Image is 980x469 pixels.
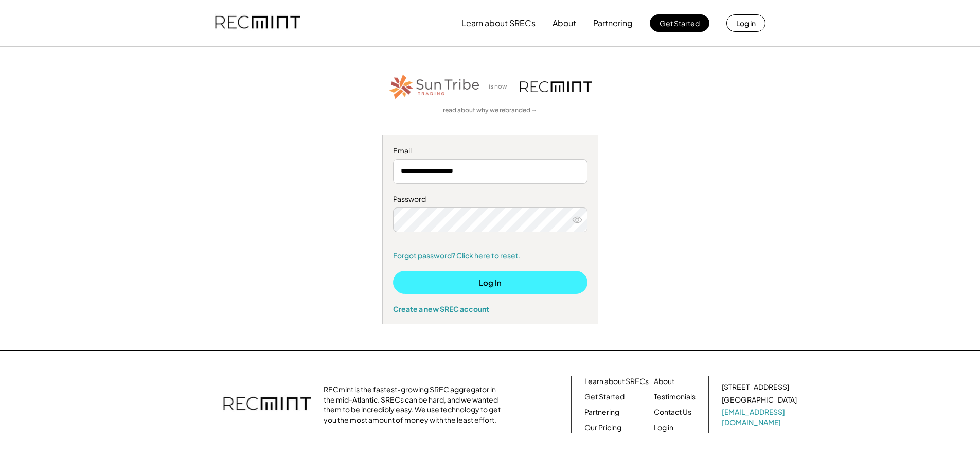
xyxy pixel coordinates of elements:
[443,106,538,115] a: read about why we rebranded →
[223,387,311,423] img: recmint-logotype%403x.png
[553,13,576,33] button: About
[520,81,592,92] img: recmint-logotype%403x.png
[654,376,674,387] a: About
[654,423,673,433] a: Log in
[388,73,481,101] img: STT_Horizontal_Logo%2B-%2BColor.png
[584,423,621,433] a: Our Pricing
[324,385,506,425] div: RECmint is the fastest-growing SREC aggregator in the mid-Atlantic. SRECs can be hard, and we wan...
[584,376,649,387] a: Learn about SRECs
[461,13,536,33] button: Learn about SRECs
[393,251,587,261] a: Forgot password? Click here to reset.
[393,146,587,156] div: Email
[393,304,587,314] div: Create a new SREC account
[654,392,696,402] a: Testimonials
[722,407,799,427] a: [EMAIL_ADDRESS][DOMAIN_NAME]
[486,82,515,91] div: is now
[722,382,789,392] div: [STREET_ADDRESS]
[215,6,300,41] img: recmint-logotype%403x.png
[726,14,765,32] button: Log in
[722,395,797,405] div: [GEOGRAPHIC_DATA]
[393,194,587,204] div: Password
[393,271,587,294] button: Log In
[584,407,619,418] a: Partnering
[584,392,625,402] a: Get Started
[650,14,709,32] button: Get Started
[654,407,691,418] a: Contact Us
[593,13,633,33] button: Partnering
